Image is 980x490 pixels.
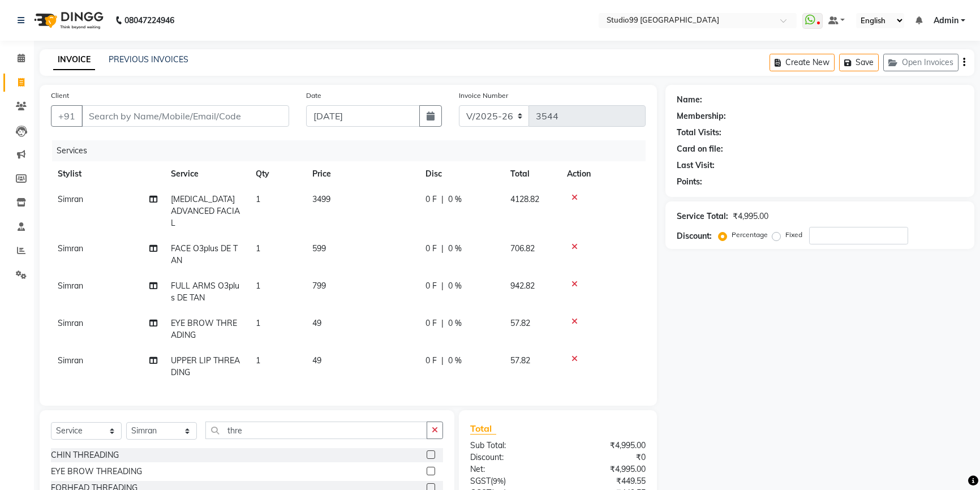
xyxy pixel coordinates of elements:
label: Fixed [785,230,802,240]
span: EYE BROW THREADING [171,318,237,340]
span: 49 [312,318,321,328]
span: 706.82 [510,243,535,253]
th: Price [306,161,419,187]
span: 0 % [448,194,462,205]
div: Net: [462,463,558,475]
div: Services [52,140,654,161]
span: 1 [256,194,260,204]
th: Qty [249,161,306,187]
span: Simran [58,355,83,366]
span: 9% [493,476,504,485]
img: logo [29,5,106,36]
div: Last Visit: [677,160,715,171]
span: 1 [256,281,260,291]
span: 1 [256,243,260,253]
div: Discount: [462,452,558,463]
span: 1 [256,355,260,366]
div: Name: [677,94,702,106]
span: UPPER LIP THREADING [171,355,240,377]
span: 0 F [425,243,437,255]
span: 57.82 [510,318,530,328]
span: FACE O3plus DE TAN [171,243,238,265]
button: +91 [51,105,83,127]
span: 3499 [312,194,330,204]
th: Service [164,161,249,187]
span: Simran [58,281,83,291]
span: 0 % [448,355,462,367]
div: ₹4,995.00 [558,463,654,475]
span: 599 [312,243,326,253]
label: Percentage [732,230,768,240]
span: | [441,317,444,329]
label: Invoice Number [459,91,508,101]
span: 49 [312,355,321,366]
label: Client [51,91,69,101]
span: Simran [58,318,83,328]
button: Save [839,54,879,71]
div: Discount: [677,230,712,242]
span: 4128.82 [510,194,539,204]
span: 0 % [448,280,462,292]
span: 0 F [425,194,437,205]
span: 0 F [425,317,437,329]
span: 1 [256,318,260,328]
a: INVOICE [53,50,95,70]
a: PREVIOUS INVOICES [109,54,188,65]
span: 0 % [448,243,462,255]
span: Admin [934,15,958,27]
label: Date [306,91,321,101]
b: 08047224946 [124,5,174,36]
div: Total Visits: [677,127,721,139]
span: Simran [58,243,83,253]
div: ₹4,995.00 [558,440,654,452]
div: ₹4,995.00 [733,210,768,222]
span: 942.82 [510,281,535,291]
div: EYE BROW THREADING [51,466,142,478]
span: 0 % [448,317,462,329]
th: Total [504,161,560,187]
input: Search or Scan [205,422,427,439]
div: Sub Total: [462,440,558,452]
span: [MEDICAL_DATA] ADVANCED FACIAL [171,194,240,228]
span: | [441,243,444,255]
span: | [441,194,444,205]
th: Action [560,161,646,187]
div: ( ) [462,475,558,487]
button: Open Invoices [883,54,958,71]
span: | [441,280,444,292]
span: FULL ARMS O3plus DE TAN [171,281,239,303]
th: Stylist [51,161,164,187]
th: Disc [419,161,504,187]
span: 0 F [425,280,437,292]
span: 799 [312,281,326,291]
div: Service Total: [677,210,728,222]
span: 0 F [425,355,437,367]
span: | [441,355,444,367]
div: CHIN THREADING [51,449,119,461]
div: Membership: [677,110,726,122]
button: Create New [770,54,835,71]
span: 57.82 [510,355,530,366]
div: ₹0 [558,452,654,463]
span: Total [470,423,496,435]
div: ₹449.55 [558,475,654,487]
input: Search by Name/Mobile/Email/Code [81,105,289,127]
div: Points: [677,176,702,188]
div: Card on file: [677,143,723,155]
span: SGST [470,476,491,486]
span: Simran [58,194,83,204]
